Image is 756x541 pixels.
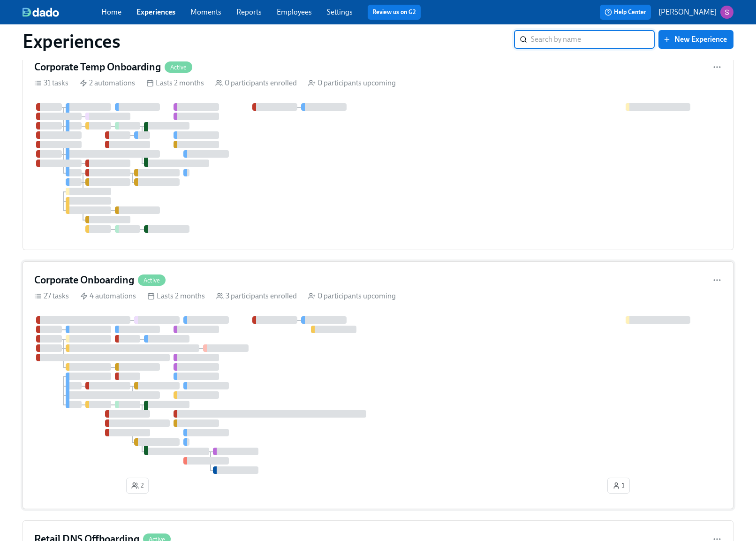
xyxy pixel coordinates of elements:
span: Active [165,64,192,71]
a: Employees [277,8,312,16]
img: dado [23,8,59,17]
img: ACg8ocKvalk5eKiSYA0Mj5kntfYcqlTkZhBNoQiYmXyzfaV5EtRlXQ=s96-c [720,6,733,19]
button: 2 [126,478,149,494]
div: 0 participants upcoming [308,291,396,301]
h4: Corporate Onboarding [34,273,134,287]
div: 0 participants enrolled [215,78,297,88]
a: Moments [190,8,221,16]
div: 31 tasks [34,78,68,88]
a: Settings [327,8,353,16]
a: Experiences [136,8,175,16]
div: 3 participants enrolled [216,291,297,301]
input: Search by name [531,30,655,49]
button: Help Center [600,5,651,20]
a: Home [101,8,121,16]
a: Review us on G2 [372,8,416,17]
a: Corporate OnboardingActive27 tasks 4 automations Lasts 2 months 3 participants enrolled 0 partici... [23,261,733,509]
div: 4 automations [80,291,136,301]
span: Active [138,277,166,284]
button: Review us on G2 [368,5,421,20]
button: New Experience [658,30,733,49]
button: [PERSON_NAME] [658,6,733,19]
span: New Experience [665,35,727,44]
span: Help Center [605,8,646,17]
a: Corporate Temp OnboardingActive31 tasks 2 automations Lasts 2 months 0 participants enrolled 0 pa... [23,48,733,250]
div: 0 participants upcoming [308,78,396,88]
h1: Experiences [23,30,121,53]
span: 1 [612,481,625,490]
span: 2 [131,481,144,490]
p: [PERSON_NAME] [658,7,717,17]
div: Lasts 2 months [147,291,205,301]
a: dado [23,8,101,17]
h4: Corporate Temp Onboarding [34,60,161,74]
a: Reports [236,8,262,16]
div: Lasts 2 months [146,78,204,88]
div: 2 automations [80,78,135,88]
div: 27 tasks [34,291,69,301]
button: 1 [607,478,630,494]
